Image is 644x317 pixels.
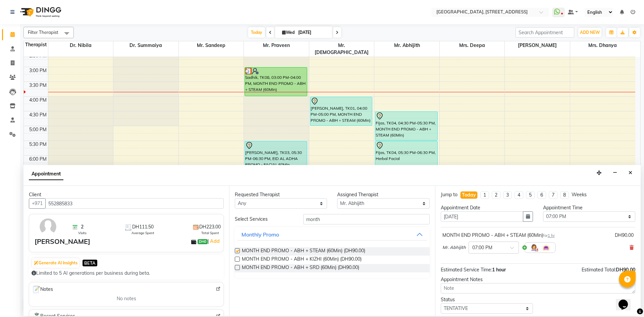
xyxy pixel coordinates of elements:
input: Search Appointment [516,27,574,38]
iframe: chat widget [616,290,637,310]
a: Add [209,237,221,245]
span: Mrs. Dhanya [570,41,635,50]
input: Search by service name [303,214,430,224]
span: Filter Therapist [28,30,58,35]
div: Sadhik, TK08, 03:00 PM-04:00 PM, MONTH END PROMO - ABH + STEAM (60Min) [245,67,307,96]
input: yyyy-mm-dd [441,211,523,222]
button: Generate AI Insights [32,258,79,268]
span: Mr. Abhijith [374,41,439,50]
span: Notes [32,285,53,294]
div: Fijas, TK04, 05:30 PM-06:30 PM, Herbal Facial [375,141,437,170]
div: Monthly Promo [241,230,279,239]
div: 6:00 PM [28,156,48,163]
span: Mr. Abhijith [442,244,466,251]
span: Mr. Sandeep [179,41,244,50]
div: 3:00 PM [28,67,48,74]
input: 2025-09-03 [296,28,330,38]
li: 3 [503,191,512,199]
div: 5:30 PM [28,141,48,148]
span: BETA [83,260,97,266]
img: avatar [38,217,58,236]
div: [PERSON_NAME] [35,236,90,247]
small: for [543,233,555,238]
span: Mr. Praveen [244,41,309,50]
span: 1 hour [492,267,506,273]
div: Appointment Date [441,204,533,211]
span: ADD NEW [580,30,600,35]
div: 4:30 PM [28,111,48,118]
li: 7 [549,191,557,199]
span: DH223.00 [199,223,221,230]
div: 3:30 PM [28,82,48,89]
span: Mrs. Deepa [440,41,505,50]
button: Close [626,168,635,178]
span: Dr. Nibila [48,41,113,50]
div: Today [462,192,476,199]
div: 4:00 PM [28,97,48,104]
div: Therapist [24,41,48,48]
span: Appointment [29,168,63,180]
div: Status [441,296,533,303]
img: logo [17,3,63,21]
span: Dr. Summaiya [113,41,178,50]
div: Select Services [230,216,298,223]
span: 1 hr [548,233,555,238]
img: Interior.png [542,244,550,252]
img: Hairdresser.png [530,244,538,252]
div: Jump to [441,191,458,198]
span: | [208,237,221,245]
div: Requested Therapist [235,191,327,198]
div: Appointment Notes [441,276,635,283]
input: Search by Name/Mobile/Email/Code [45,198,224,209]
li: 4 [515,191,523,199]
button: Monthly Promo [237,228,427,241]
span: Total Spent [201,230,219,235]
span: Mr. [DEMOGRAPHIC_DATA] [309,41,374,57]
span: MONTH END PROMO - ABH + STEAM (60Min) (DH90.00) [242,247,365,256]
li: 8 [560,191,569,199]
span: Today [248,27,265,38]
span: Estimated Service Time: [441,267,492,273]
span: 2 [81,223,84,230]
li: 2 [492,191,500,199]
div: MONTH END PROMO - ABH + STEAM (60Min) [442,232,555,239]
div: Appointment Time [543,204,635,211]
button: ADD NEW [578,28,601,37]
span: Wed [280,30,296,35]
div: Weeks [572,191,587,198]
span: DH111.50 [132,223,154,230]
li: 5 [526,191,535,199]
div: Assigned Therapist [337,191,429,198]
span: MONTH END PROMO - ABH + SRD (60Min) (DH90.00) [242,264,359,272]
span: Average Spent [131,230,154,235]
button: +971 [29,198,46,209]
div: [PERSON_NAME], TK03, 05:30 PM-06:30 PM, EID AL ADHA PROMO - FACIAL 60Min [245,141,307,170]
span: DH0 [198,239,208,245]
span: MONTH END PROMO - ABH + KIZHI (60Min) (DH90.00) [242,256,362,264]
div: Fijas, TK04, 04:30 PM-05:30 PM, MONTH END PROMO - ABH + STEAM (60Min) [375,112,437,140]
div: Limited to 5 AI generations per business during beta. [32,270,221,277]
li: 6 [537,191,546,199]
span: DH90.00 [616,267,635,273]
div: [PERSON_NAME], TK01, 04:00 PM-05:00 PM, MONTH END PROMO - ABH + STEAM (60Min) [310,97,372,125]
span: [PERSON_NAME] [505,41,570,50]
span: No notes [117,295,136,302]
li: 1 [480,191,489,199]
span: Visits [78,230,87,235]
span: Estimated Total: [582,267,616,273]
div: DH90.00 [615,232,634,239]
div: Client [29,191,224,198]
div: 5:00 PM [28,126,48,133]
